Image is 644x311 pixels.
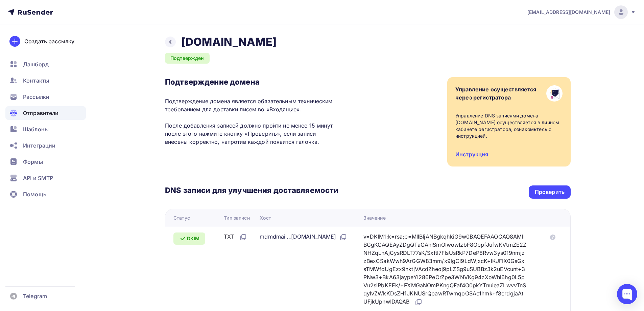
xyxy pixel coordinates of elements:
div: Хост [260,215,271,221]
div: Управление осуществляется через регистратора [455,85,536,102]
a: Шаблоны [5,123,86,136]
div: Подтвержден [165,53,210,64]
div: mdmdmail._[DOMAIN_NAME] [260,232,347,241]
span: Telegram [23,292,47,300]
span: Формы [23,158,43,166]
h2: [DOMAIN_NAME] [181,35,277,49]
span: DKIM [187,235,200,242]
span: [EMAIL_ADDRESS][DOMAIN_NAME] [527,9,610,16]
span: Отправители [23,109,59,117]
div: Создать рассылку [24,37,74,45]
span: Помощь [23,190,46,198]
span: API и SMTP [23,174,53,182]
p: Подтверждение домена является обязательным техническим требованием для доставки писем во «Входящи... [165,97,338,146]
a: Инструкция [455,151,488,158]
h3: Подтверждение домена [165,77,338,87]
div: Проверить [535,188,565,196]
div: Значение [363,215,386,221]
div: TXT [224,232,247,241]
a: Рассылки [5,90,86,104]
span: Рассылки [23,93,49,101]
h3: DNS записи для улучшения доставляемости [165,185,338,196]
div: Тип записи [224,215,249,221]
a: Отправители [5,106,86,120]
a: Дашборд [5,58,86,71]
span: Шаблоны [23,125,49,133]
a: Формы [5,155,86,169]
div: Управление DNS записями домена [DOMAIN_NAME] осуществляется в личном кабинете регистратора, ознак... [455,112,563,139]
a: Контакты [5,74,86,87]
span: Контакты [23,76,49,85]
a: [EMAIL_ADDRESS][DOMAIN_NAME] [527,5,636,19]
div: v=DKIM1;k=rsa;p=MIIBIjANBgkqhkiG9w0BAQEFAAOCAQ8AMIIBCgKCAQEAyZDgQTaCAhlSmOIwowIzbF8ObpfJufwKVtmZE... [363,232,527,306]
span: Дашборд [23,60,49,68]
div: Статус [173,215,190,221]
span: Интеграции [23,141,55,150]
